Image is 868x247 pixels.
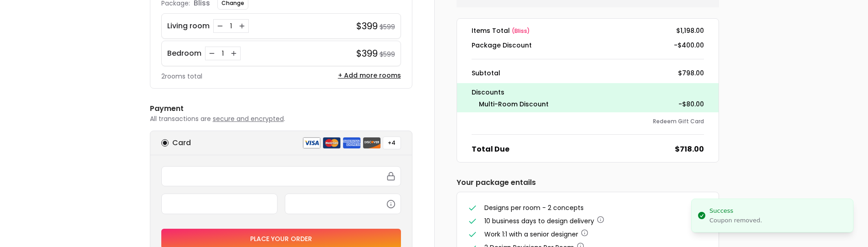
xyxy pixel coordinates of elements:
div: 1 [226,21,236,31]
div: Success [709,206,762,215]
button: Decrease quantity for Bedroom [207,49,216,58]
p: Discounts [472,87,704,98]
button: Increase quantity for Living room [237,21,247,31]
iframe: Secure card number input frame [167,172,395,180]
h4: $399 [356,20,378,32]
dt: Multi-Room Discount [479,100,549,109]
dt: Items Total [472,26,530,35]
span: Designs per room - 2 concepts [484,203,584,212]
div: 1 [218,49,227,58]
dd: $1,198.00 [676,26,704,35]
h6: Your package entails [457,177,719,188]
dt: Subtotal [472,68,500,78]
dd: -$400.00 [674,41,704,50]
p: 2 rooms total [161,72,202,81]
small: $599 [380,22,395,32]
div: Coupon removed. [709,216,762,225]
img: mastercard [323,137,341,149]
button: + Add more rooms [338,71,401,80]
img: discover [363,137,381,149]
span: secure and encrypted [213,114,284,123]
small: $599 [380,50,395,59]
button: +4 [383,137,401,149]
span: ( bliss ) [512,27,530,35]
img: american express [343,137,361,149]
dd: -$80.00 [678,100,704,109]
h4: $399 [356,47,378,60]
span: Work 1:1 with a senior designer [484,230,578,239]
h6: Payment [150,103,412,114]
h6: Card [172,137,191,148]
iframe: Secure CVC input frame [291,200,395,208]
span: 10 business days to design delivery [484,216,594,226]
button: Redeem Gift Card [653,118,704,125]
p: Living room [167,21,210,32]
button: Decrease quantity for Living room [216,21,225,31]
dd: $798.00 [678,68,704,78]
dd: $718.00 [675,144,704,155]
p: All transactions are . [150,114,412,123]
img: visa [303,137,321,149]
iframe: Secure expiration date input frame [167,200,272,208]
dt: Total Due [472,144,509,155]
button: Increase quantity for Bedroom [229,49,238,58]
dt: Package Discount [472,41,532,50]
p: Bedroom [167,48,201,59]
